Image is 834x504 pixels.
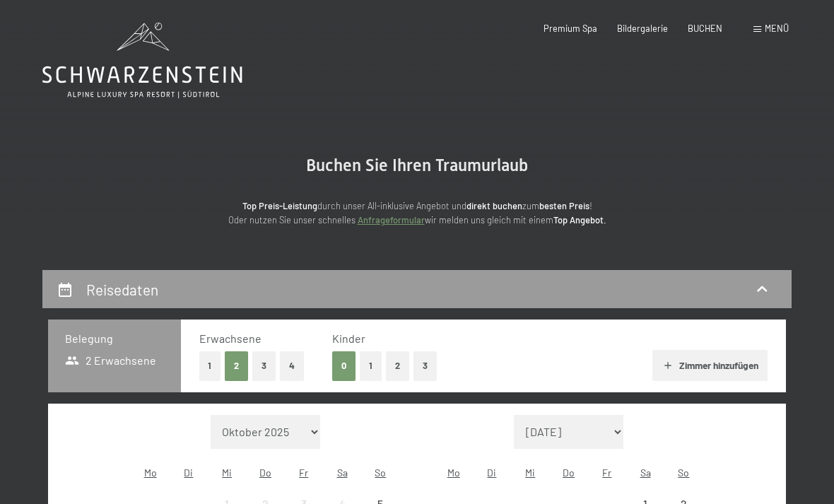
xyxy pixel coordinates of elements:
abbr: Dienstag [184,467,193,479]
strong: Top Angebot. [553,214,606,225]
h2: Reisedaten [86,281,158,298]
button: Zimmer hinzufügen [652,350,768,381]
span: Buchen Sie Ihren Traumurlaub [306,156,528,175]
a: Anfrageformular [358,214,425,225]
button: 1 [360,351,382,380]
a: BUCHEN [688,23,722,34]
abbr: Donnerstag [259,467,271,479]
h3: Belegung [65,331,164,346]
span: Menü [765,23,789,34]
a: Bildergalerie [617,23,668,34]
button: 4 [280,351,304,380]
button: 0 [332,351,356,380]
button: 2 [386,351,409,380]
a: Premium Spa [544,23,597,34]
abbr: Montag [144,467,157,479]
strong: Top Preis-Leistung [242,200,317,211]
strong: besten Preis [539,200,589,211]
abbr: Samstag [640,467,651,479]
span: Erwachsene [199,332,262,345]
abbr: Donnerstag [563,467,575,479]
button: 3 [252,351,276,380]
button: 3 [413,351,437,380]
strong: direkt buchen [466,200,522,211]
button: 2 [225,351,248,380]
abbr: Dienstag [487,467,496,479]
abbr: Mittwoch [525,467,535,479]
span: 2 Erwachsene [65,353,156,368]
abbr: Freitag [299,467,308,479]
span: Kinder [332,332,365,345]
abbr: Samstag [337,467,348,479]
button: 1 [199,351,221,380]
abbr: Sonntag [375,467,386,479]
p: durch unser All-inklusive Angebot und zum ! Oder nutzen Sie unser schnelles wir melden uns gleich... [134,199,700,228]
abbr: Sonntag [678,467,689,479]
abbr: Mittwoch [222,467,232,479]
abbr: Freitag [602,467,611,479]
abbr: Montag [447,467,460,479]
